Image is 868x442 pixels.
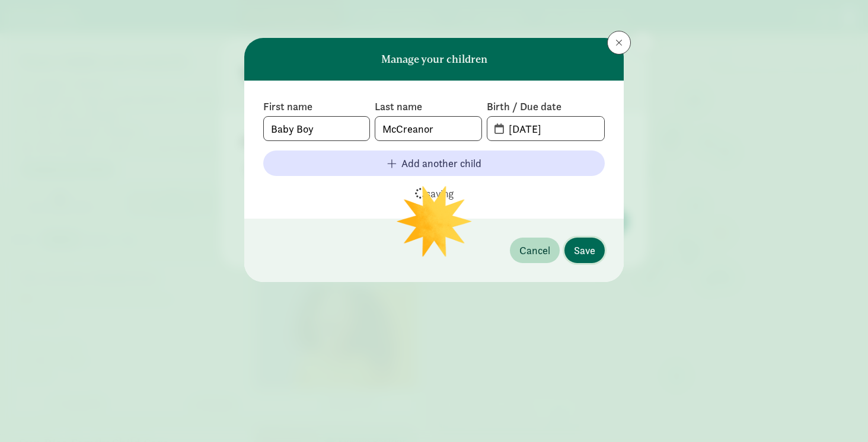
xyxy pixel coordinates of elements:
span: Add another child [401,155,481,171]
label: First name [263,100,370,114]
label: Birth / Due date [487,100,605,114]
button: Cancel [510,238,560,263]
span: Cancel [519,242,550,258]
div: saving [415,185,454,200]
button: Add another child [263,150,605,176]
input: MM-DD-YYYY [502,117,604,140]
button: Save [564,238,605,263]
span: Save [574,242,595,258]
h6: Manage your children [381,53,487,65]
label: Last name [375,100,481,114]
